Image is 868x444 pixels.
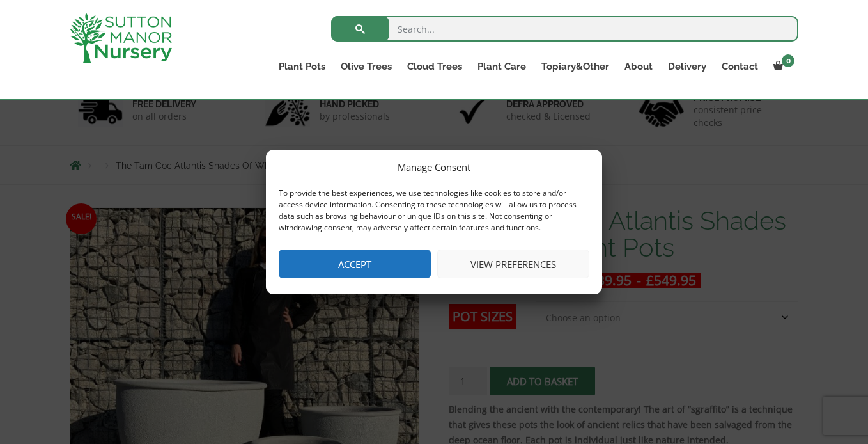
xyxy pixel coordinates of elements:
[617,58,660,75] a: About
[399,58,470,75] a: Cloud Trees
[279,250,431,278] button: Accept
[271,58,333,75] a: Plant Pots
[782,54,794,67] span: 0
[398,159,470,175] div: Manage Consent
[534,58,617,75] a: Topiary&Other
[714,58,766,75] a: Contact
[70,13,172,63] img: logo
[470,58,534,75] a: Plant Care
[660,58,714,75] a: Delivery
[331,16,798,42] input: Search...
[437,250,589,278] button: View preferences
[766,58,798,75] a: 0
[333,58,399,75] a: Olive Trees
[279,187,588,234] div: To provide the best experiences, we use technologies like cookies to store and/or access device i...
